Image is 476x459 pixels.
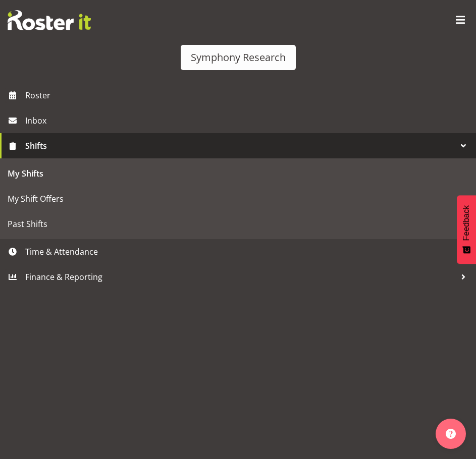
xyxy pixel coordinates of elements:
[191,50,286,65] div: Symphony Research
[8,191,468,206] span: My Shift Offers
[25,88,471,103] span: Roster
[446,429,456,439] img: help-xxl-2.png
[25,138,456,153] span: Shifts
[25,113,471,128] span: Inbox
[25,269,456,284] span: Finance & Reporting
[3,186,473,211] a: My Shift Offers
[462,205,471,241] span: Feedback
[8,216,468,232] span: Past Shifts
[3,211,473,237] a: Past Shifts
[8,10,91,30] img: Rosterit website logo
[3,161,473,186] a: My Shifts
[457,195,476,264] button: Feedback - Show survey
[8,166,468,181] span: My Shifts
[25,244,456,259] span: Time & Attendance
